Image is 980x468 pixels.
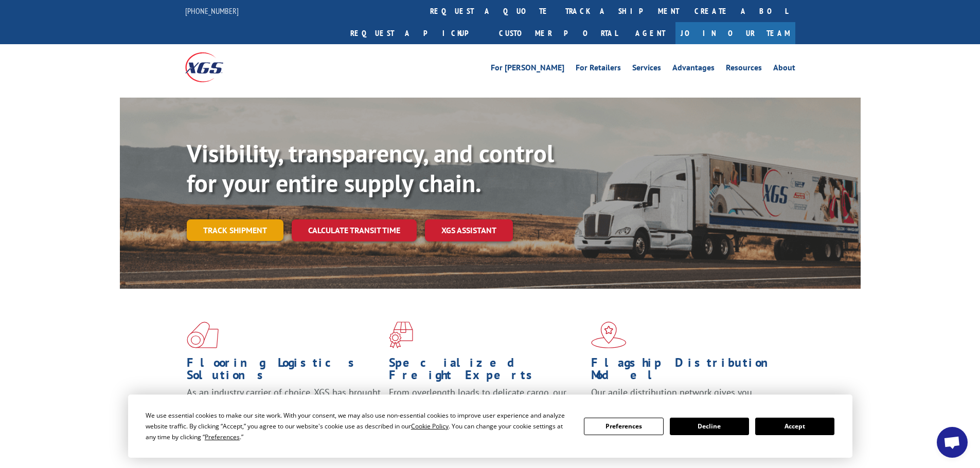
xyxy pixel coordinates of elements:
span: As an industry carrier of choice, XGS has brought innovation and dedication to flooring logistics... [187,386,381,423]
a: Agent [625,22,675,44]
b: Visibility, transparency, and control for your entire supply chain. [187,137,554,199]
img: xgs-icon-focused-on-flooring-red [389,322,413,348]
a: [PHONE_NUMBER] [185,6,239,16]
span: Our agile distribution network gives you nationwide inventory management on demand. [591,386,780,410]
a: Services [632,64,661,75]
img: xgs-icon-flagship-distribution-model-red [591,322,627,348]
div: We use essential cookies to make our site work. With your consent, we may also use non-essential ... [146,410,572,442]
a: Customer Portal [491,22,625,44]
a: About [773,64,795,75]
a: Track shipment [187,219,283,241]
button: Preferences [584,418,663,435]
div: Cookie Consent Prompt [128,395,852,458]
a: Calculate transit time [292,219,417,241]
h1: Flooring Logistics Solutions [187,357,381,386]
a: For [PERSON_NAME] [491,64,564,75]
img: xgs-icon-total-supply-chain-intelligence-red [187,322,219,348]
span: Preferences [205,433,240,441]
span: Cookie Policy [411,422,449,430]
a: For Retailers [576,64,621,75]
a: XGS ASSISTANT [425,219,513,241]
a: Request a pickup [343,22,491,44]
h1: Flagship Distribution Model [591,357,786,386]
button: Accept [755,418,834,435]
a: Resources [726,64,762,75]
button: Decline [670,418,749,435]
h1: Specialized Freight Experts [389,357,583,386]
div: Open chat [937,427,968,458]
a: Join Our Team [675,22,795,44]
p: From overlength loads to delicate cargo, our experienced staff knows the best way to move your fr... [389,386,583,432]
a: Advantages [672,64,715,75]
